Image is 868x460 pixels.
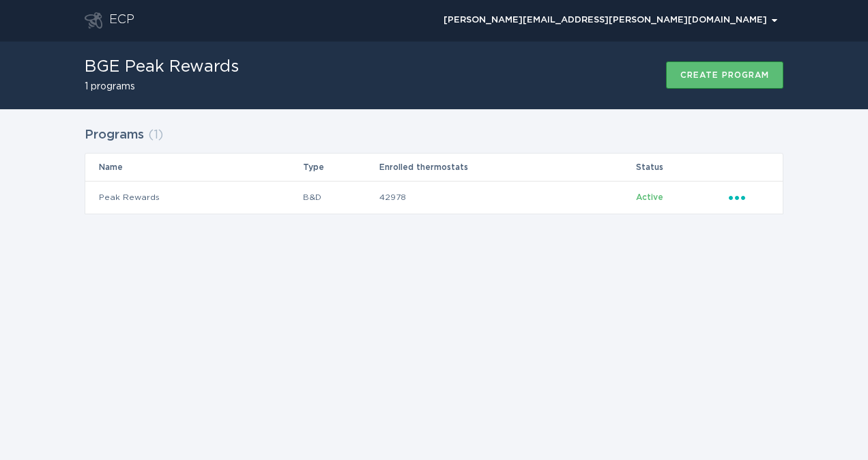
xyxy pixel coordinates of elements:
span: ( 1 ) [148,129,163,141]
th: Status [635,154,728,181]
th: Type [302,154,379,181]
button: Create program [666,61,783,89]
h1: BGE Peak Rewards [85,59,239,75]
div: ECP [109,12,134,29]
span: Active [636,193,663,201]
tr: 158a397e58434e6386b1bb1e85e598f0 [85,181,783,214]
td: B&D [302,181,379,214]
div: Create program [680,71,769,79]
div: Popover menu [437,10,783,31]
div: Popover menu [729,190,769,205]
td: Peak Rewards [85,181,302,214]
h2: Programs [85,123,144,147]
div: [PERSON_NAME][EMAIL_ADDRESS][PERSON_NAME][DOMAIN_NAME] [444,16,777,25]
button: Go to dashboard [85,12,102,29]
h2: 1 programs [85,82,239,91]
td: 42978 [379,181,635,214]
th: Enrolled thermostats [379,154,635,181]
button: Open user account details [437,10,783,31]
th: Name [85,154,302,181]
tr: Table Headers [85,154,783,181]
